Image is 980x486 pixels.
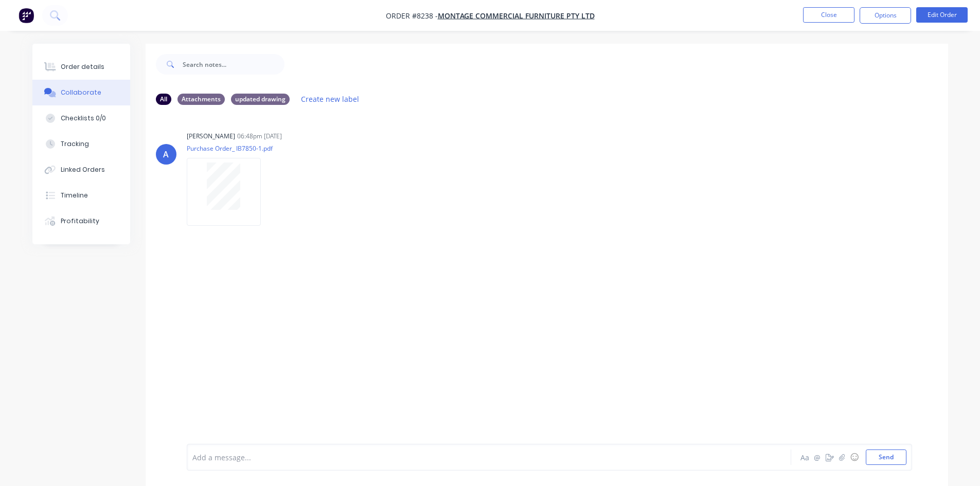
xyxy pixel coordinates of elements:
[32,105,130,131] button: Checklists 0/0
[61,165,105,174] div: Linked Orders
[32,80,130,105] button: Collaborate
[183,54,284,75] input: Search notes...
[19,8,34,23] img: Factory
[32,208,130,234] button: Profitability
[296,92,365,106] button: Create new label
[61,191,88,200] div: Timeline
[237,132,282,141] div: 06:48pm [DATE]
[803,7,854,23] button: Close
[156,94,171,105] div: All
[866,449,906,465] button: Send
[61,62,104,71] div: Order details
[32,131,130,157] button: Tracking
[177,94,225,105] div: Attachments
[61,114,106,123] div: Checklists 0/0
[187,144,273,153] p: Purchase Order_ IB7850-1.pdf
[32,157,130,183] button: Linked Orders
[61,88,101,97] div: Collaborate
[32,183,130,208] button: Timeline
[61,139,89,149] div: Tracking
[860,7,911,24] button: Options
[438,11,595,21] a: Montage Commercial Furniture Pty Ltd
[32,54,130,80] button: Order details
[61,217,99,226] div: Profitability
[811,451,824,463] button: @
[386,11,438,21] span: Order #8238 -
[799,451,811,463] button: Aa
[916,7,968,23] button: Edit Order
[187,132,235,141] div: [PERSON_NAME]
[231,94,290,105] div: updated drawing
[848,451,861,463] button: ☺
[163,148,169,160] div: A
